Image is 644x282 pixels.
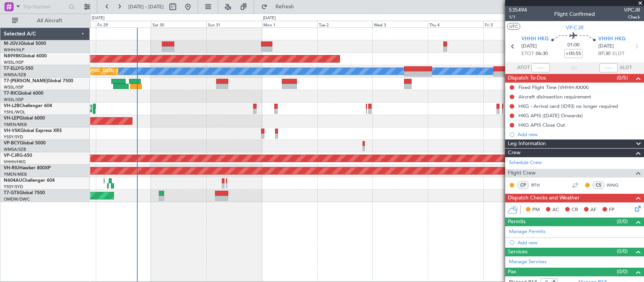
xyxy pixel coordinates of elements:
[151,21,206,28] div: Sat 30
[4,91,43,96] a: T7-RICGlobal 6000
[624,14,640,20] span: Check
[518,112,583,119] div: HKG APIS ([DATE] Onwards)
[507,23,520,30] button: UTC
[598,35,626,43] span: VHHH HKG
[428,21,483,28] div: Thu 4
[521,43,537,50] span: [DATE]
[4,159,26,165] a: VHHH/HKG
[508,268,516,276] span: Pax
[4,104,52,108] a: VH-L2BChallenger 604
[20,18,80,23] span: All Aircraft
[509,228,546,236] a: Manage Permits
[509,159,542,167] a: Schedule Crew
[258,1,303,13] button: Refresh
[521,35,549,43] span: VHHH HKG
[4,153,32,158] a: VP-CJRG-650
[518,93,591,100] div: Aircraft disinsection requirement
[518,84,589,90] div: Fixed Flight Time (VHHH-XXXX)
[509,14,527,20] span: 1/1
[617,74,628,82] span: (0/5)
[4,91,18,96] span: T7-RIC
[619,64,632,72] span: ALDT
[4,66,33,71] a: T7-ELLYG-550
[4,41,20,46] span: M-JGVJ
[617,218,628,225] span: (0/0)
[598,43,614,50] span: [DATE]
[617,268,628,276] span: (0/0)
[92,15,105,21] div: [DATE]
[4,153,19,158] span: VP-CJR
[4,147,26,152] a: WMSA/SZB
[552,206,559,214] span: AC
[508,248,527,256] span: Services
[508,139,546,148] span: Leg Information
[4,104,20,108] span: VH-L2B
[509,6,527,14] span: 535494
[4,72,26,78] a: WMSA/SZB
[609,206,615,214] span: FP
[4,109,25,115] a: YSHL/WOL
[536,50,548,58] span: 06:30
[4,178,55,183] a: N604AUChallenger 604
[607,182,624,189] a: WNG
[4,191,45,195] a: T7-GTSGlobal 7500
[4,84,24,90] a: WSSL/XSP
[128,3,164,10] span: [DATE] - [DATE]
[4,79,73,83] a: T7-[PERSON_NAME]Global 7500
[532,206,540,214] span: PM
[4,41,46,46] a: M-JGVJGlobal 5000
[592,181,605,189] div: CS
[4,60,24,65] a: WSSL/XSP
[517,181,529,189] div: CP
[4,116,19,121] span: VH-LEP
[518,103,618,109] div: HKG - Arrival card (ID93) no longer required
[4,116,45,121] a: VH-LEPGlobal 6000
[23,1,66,12] input: Trip Number
[532,63,550,72] input: --:--
[262,21,317,28] div: Mon 1
[4,141,46,146] a: VP-BCYGlobal 5000
[317,21,373,28] div: Tue 2
[518,122,565,128] div: HKG APIS Close Out
[4,184,23,190] a: YSSY/SYD
[612,50,624,58] span: ELDT
[566,24,584,32] span: VP-CJR
[4,166,19,170] span: VH-RIU
[96,21,151,28] div: Fri 29
[206,21,262,28] div: Sun 31
[517,64,530,72] span: ATOT
[531,182,548,189] a: RTH
[4,166,51,170] a: VH-RIUHawker 800XP
[508,218,526,226] span: Permits
[518,131,640,138] div: Add new
[4,54,47,58] a: N8998KGlobal 6000
[508,194,579,202] span: Dispatch Checks and Weather
[598,50,610,58] span: 07:30
[624,6,640,14] span: VPCJR
[572,206,578,214] span: CR
[4,47,25,53] a: WIHH/HLP
[508,169,536,178] span: Flight Crew
[4,172,27,177] a: YMEN/MEB
[508,74,546,83] span: Dispatch To-Dos
[508,149,521,157] span: Crew
[554,10,595,18] div: Flight Confirmed
[567,41,579,49] span: 01:00
[4,97,24,103] a: WSSL/XSP
[4,191,19,195] span: T7-GTS
[4,129,20,133] span: VH-VSK
[4,79,48,83] span: T7-[PERSON_NAME]
[617,247,628,255] span: (0/0)
[4,122,27,127] a: YMEN/MEB
[4,141,20,146] span: VP-BCY
[4,178,22,183] span: N604AU
[4,129,62,133] a: VH-VSKGlobal Express XRS
[518,239,640,246] div: Add new
[4,54,21,58] span: N8998K
[521,50,534,58] span: ETOT
[590,206,596,214] span: AF
[269,4,301,9] span: Refresh
[509,258,547,266] a: Manage Services
[8,15,82,27] button: All Aircraft
[4,66,20,71] span: T7-ELLY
